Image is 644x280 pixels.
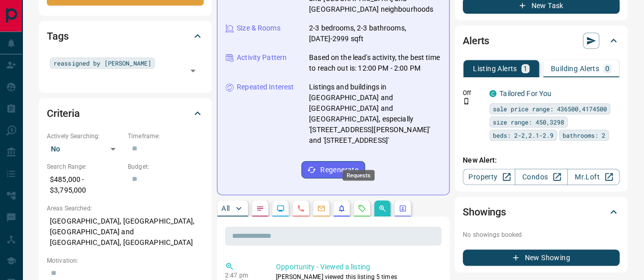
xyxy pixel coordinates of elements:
span: sale price range: 436500,4174500 [493,104,607,114]
h2: Showings [463,204,506,220]
a: Condos [515,169,567,185]
p: Listings and buildings in [GEOGRAPHIC_DATA] and [GEOGRAPHIC_DATA] and [GEOGRAPHIC_DATA], especial... [309,82,441,146]
div: Tags [47,24,204,48]
p: Actively Searching: [47,132,123,141]
p: Opportunity - Viewed a listing [276,262,437,272]
p: Size & Rooms [237,23,281,34]
p: Listing Alerts [473,65,517,72]
p: Activity Pattern [237,52,287,63]
p: 2-3 bedrooms, 2-3 bathrooms, [DATE]-2999 sqft [309,23,441,44]
p: All [221,205,230,212]
div: Alerts [463,28,620,53]
p: New Alert: [463,155,620,166]
button: Open [186,64,200,78]
div: Criteria [47,101,204,126]
p: [GEOGRAPHIC_DATA], [GEOGRAPHIC_DATA], [GEOGRAPHIC_DATA] and [GEOGRAPHIC_DATA], [GEOGRAPHIC_DATA] [47,213,204,251]
p: Timeframe: [128,132,204,141]
p: Budget: [128,162,204,171]
a: Mr.Loft [567,169,620,185]
svg: Lead Browsing Activity [276,204,285,212]
p: Motivation: [47,256,204,265]
p: Search Range: [47,162,123,171]
svg: Agent Actions [399,204,407,212]
p: Off [463,88,483,98]
div: Requests [343,170,375,180]
a: Property [463,169,515,185]
a: Tailored For You [499,89,551,98]
svg: Opportunities [378,204,386,212]
h2: Tags [47,28,68,44]
div: Showings [463,200,620,224]
p: 2:47 pm [225,272,261,279]
svg: Push Notification Only [463,98,470,105]
p: Repeated Interest [237,82,294,92]
button: Regenerate [301,161,365,178]
svg: Calls [297,204,305,212]
p: Building Alerts [551,65,599,72]
span: bathrooms: 2 [563,130,605,140]
p: Areas Searched: [47,204,204,213]
span: beds: 2-2,2.1-2.9 [493,130,553,140]
svg: Listing Alerts [338,204,346,212]
h2: Alerts [463,33,489,49]
p: 0 [605,65,609,72]
p: $485,000 - $3,795,000 [47,171,123,199]
p: 1 [523,65,527,72]
span: size range: 450,3298 [493,117,564,127]
div: No [47,141,123,157]
svg: Notes [256,204,264,212]
p: No showings booked [463,230,620,239]
h2: Criteria [47,105,80,121]
button: New Showing [463,250,620,266]
svg: Requests [358,204,366,212]
span: reassigned by [PERSON_NAME] [53,58,151,68]
div: condos.ca [489,90,496,97]
svg: Emails [317,204,325,212]
p: Based on the lead's activity, the best time to reach out is: 12:00 PM - 2:00 PM [309,52,441,74]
